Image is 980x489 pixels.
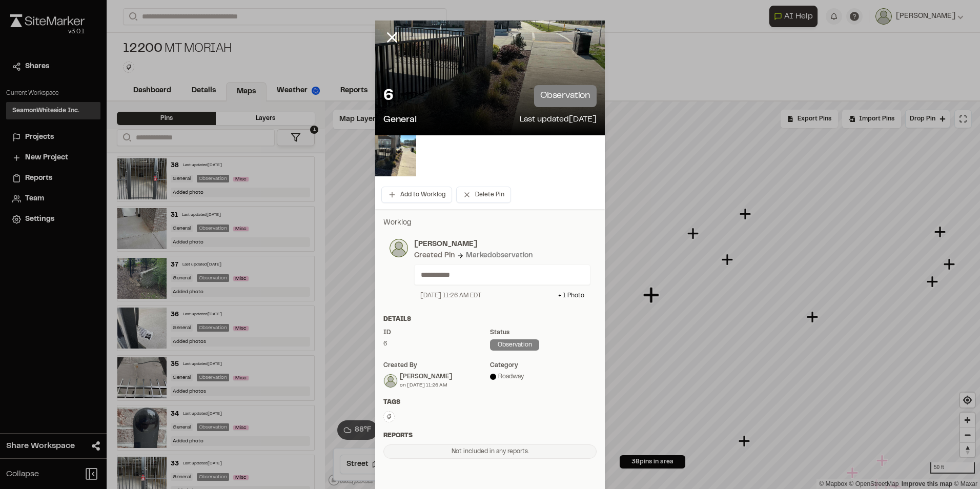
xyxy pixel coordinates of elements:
p: Last updated [DATE] [520,113,597,127]
div: Not included in any reports. [383,444,597,459]
div: observation [490,339,539,351]
div: Tags [383,398,597,407]
div: Status [490,328,597,337]
div: on [DATE] 11:26 AM [400,381,452,389]
div: Reports [383,431,597,440]
p: 6 [383,86,394,107]
img: Skye Wilson [384,374,397,388]
div: + 1 Photo [558,291,584,300]
img: photo [390,239,408,257]
p: [PERSON_NAME] [414,239,590,250]
p: Worklog [383,217,597,229]
div: Roadway [490,372,597,381]
button: Edit Tags [383,411,395,422]
p: observation [534,85,597,107]
img: file [375,135,416,176]
div: ID [383,328,490,337]
div: Marked observation [466,250,533,261]
div: category [490,361,597,370]
div: [PERSON_NAME] [400,372,452,381]
div: Details [383,315,597,324]
button: Delete Pin [456,187,511,203]
div: Created by [383,361,490,370]
div: 6 [383,339,490,349]
div: [DATE] 11:26 AM EDT [420,291,481,300]
div: Created Pin [414,250,455,261]
button: Add to Worklog [381,187,452,203]
p: General [383,113,417,127]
